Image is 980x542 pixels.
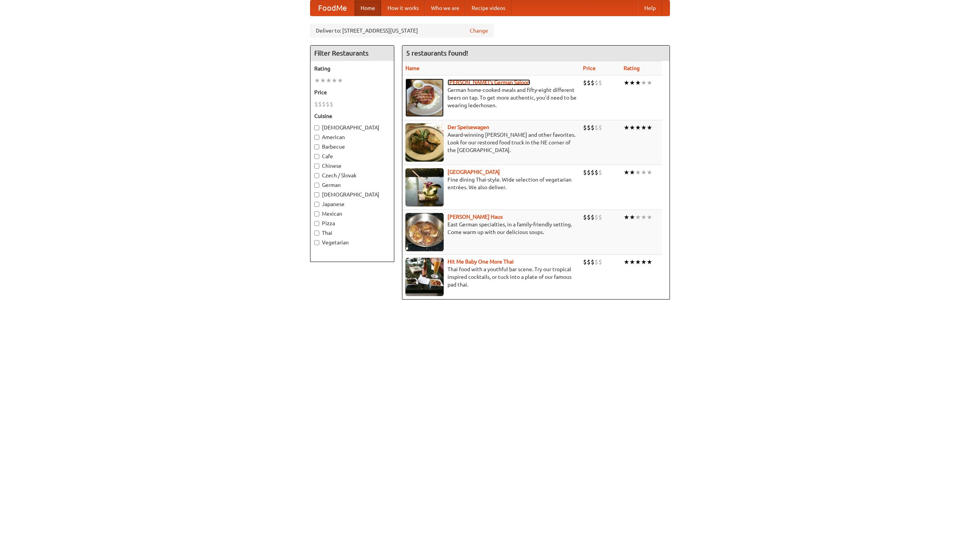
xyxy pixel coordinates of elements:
img: satay.jpg [405,168,444,206]
a: Home [354,0,381,16]
a: [GEOGRAPHIC_DATA] [448,169,500,175]
li: $ [595,168,598,177]
li: ★ [629,258,635,266]
a: How it works [381,0,425,16]
img: speisewagen.jpg [405,123,444,162]
li: $ [591,213,595,221]
label: Japanese [314,200,390,208]
input: Thai [314,231,319,236]
li: $ [583,168,587,177]
label: German [314,181,390,189]
li: $ [587,79,591,87]
a: Der Speisewagen [448,124,489,130]
li: $ [595,79,598,87]
li: ★ [647,213,652,221]
input: Mexican [314,211,319,216]
h5: Rating [314,65,390,72]
li: ★ [647,123,652,132]
p: Fine dining Thai-style. Wide selection of vegetarian entrées. We also deliver. [405,176,577,191]
input: [DEMOGRAPHIC_DATA] [314,192,319,197]
label: [DEMOGRAPHIC_DATA] [314,191,390,198]
li: $ [587,123,591,132]
li: ★ [624,258,629,266]
img: esthers.jpg [405,79,444,117]
li: ★ [624,213,629,221]
label: Cafe [314,152,390,160]
li: $ [587,258,591,266]
li: $ [598,258,602,266]
li: ★ [647,168,652,177]
li: $ [583,213,587,221]
label: Vegetarian [314,239,390,246]
div: Deliver to: [STREET_ADDRESS][US_STATE] [310,24,494,38]
li: $ [583,79,587,87]
h5: Cuisine [314,112,390,120]
input: Czech / Slovak [314,173,319,178]
li: ★ [624,123,629,132]
a: Help [638,0,662,16]
input: Cafe [314,154,319,159]
li: ★ [320,76,326,85]
p: Award-winning [PERSON_NAME] and other favorites. Look for our restored food truck in the NE corne... [405,131,577,154]
li: $ [587,168,591,177]
li: ★ [624,168,629,177]
a: Rating [624,65,640,71]
label: [DEMOGRAPHIC_DATA] [314,124,390,131]
li: ★ [629,123,635,132]
a: Hit Me Baby One More Thai [448,259,514,265]
li: $ [587,213,591,221]
li: ★ [629,79,635,87]
li: $ [591,79,595,87]
h5: Price [314,88,390,96]
label: Czech / Slovak [314,172,390,179]
input: Vegetarian [314,240,319,245]
li: $ [330,100,333,108]
h4: Filter Restaurants [310,46,394,61]
label: Thai [314,229,390,237]
li: ★ [641,168,647,177]
li: $ [595,213,598,221]
li: $ [591,123,595,132]
li: $ [314,100,318,108]
a: Recipe videos [465,0,511,16]
a: [PERSON_NAME] Haus [448,214,503,220]
input: Chinese [314,164,319,169]
li: ★ [641,79,647,87]
li: $ [591,168,595,177]
li: ★ [647,79,652,87]
li: ★ [635,213,641,221]
img: kohlhaus.jpg [405,213,444,251]
li: ★ [332,76,337,85]
li: $ [598,123,602,132]
input: German [314,183,319,188]
li: $ [591,258,595,266]
p: East German specialties, in a family-friendly setting. Come warm up with our delicious soups. [405,221,577,236]
li: $ [598,168,602,177]
ng-pluralize: 5 restaurants found! [406,49,468,57]
li: $ [595,258,598,266]
li: ★ [647,258,652,266]
li: ★ [629,213,635,221]
p: Thai food with a youthful bar scene. Try our tropical inspired cocktails, or tuck into a plate of... [405,265,577,288]
a: FoodMe [310,0,354,16]
input: Pizza [314,221,319,226]
li: ★ [629,168,635,177]
li: $ [595,123,598,132]
label: Mexican [314,210,390,218]
a: Who we are [425,0,465,16]
li: $ [583,123,587,132]
img: babythai.jpg [405,258,444,296]
label: American [314,133,390,141]
a: Price [583,65,596,71]
label: Pizza [314,219,390,227]
li: ★ [624,79,629,87]
a: [PERSON_NAME]'s German Saloon [448,79,530,85]
label: Chinese [314,162,390,170]
input: Barbecue [314,144,319,149]
li: ★ [641,123,647,132]
li: ★ [641,213,647,221]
